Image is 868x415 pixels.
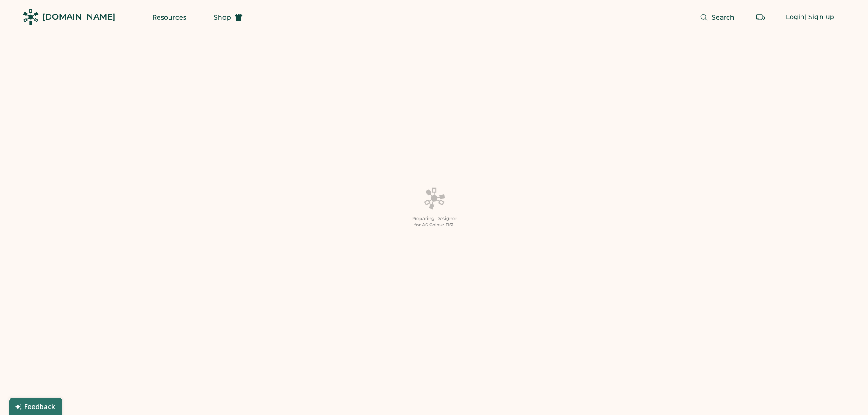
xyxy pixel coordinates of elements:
[805,13,834,22] div: | Sign up
[42,11,115,23] div: [DOMAIN_NAME]
[751,8,770,26] button: Retrieve an order
[712,14,735,20] span: Search
[203,8,254,26] button: Shop
[825,374,864,413] iframe: Front Chat
[141,8,197,26] button: Resources
[411,215,457,228] div: Preparing Designer for AS Colour 1151
[786,13,805,22] div: Login
[23,9,39,25] img: Rendered Logo - Screens
[423,187,445,210] img: Platens-Black-Loader-Spin-rich%20black.webp
[214,14,231,20] span: Shop
[689,8,746,26] button: Search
